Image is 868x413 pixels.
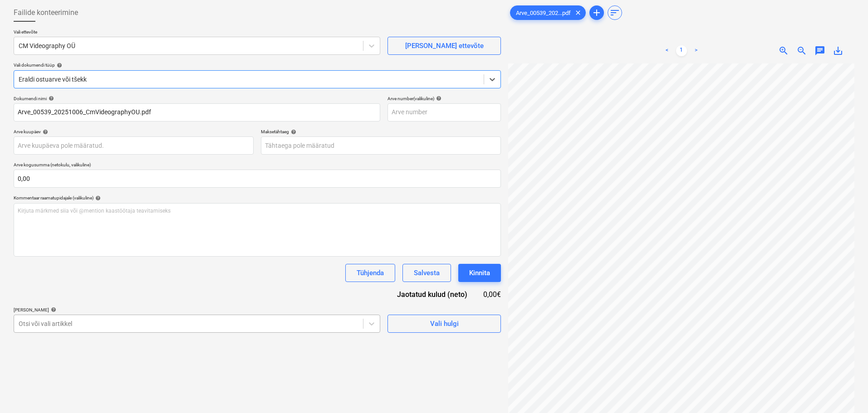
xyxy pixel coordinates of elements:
[662,45,672,56] a: Previous page
[469,267,490,279] div: Kinnita
[387,315,501,333] button: Vali hulgi
[14,7,78,18] span: Failide konteerimine
[14,29,380,37] p: Vali ettevõte
[261,129,501,135] div: Maksetähtaeg
[345,264,395,282] button: Tühjenda
[357,267,384,279] div: Tühjenda
[691,45,701,56] a: Next page
[510,10,576,16] span: Arve_00539_202...pdf
[41,129,48,135] span: help
[261,136,501,155] input: Tähtaega pole määratud
[414,267,440,279] div: Salvesta
[676,45,687,56] a: Page 1 is your current page
[387,37,501,55] button: [PERSON_NAME] ettevõte
[14,162,501,170] p: Arve kogusumma (netokulu, valikuline)
[458,264,501,282] button: Kinnita
[796,45,807,56] span: zoom_out
[430,318,459,330] div: Vali hulgi
[609,7,620,18] span: sort
[778,45,789,56] span: zoom_in
[833,45,843,56] span: save_alt
[14,129,254,135] div: Arve kuupäev
[55,63,62,68] span: help
[14,103,380,121] input: Dokumendi nimi
[510,5,586,20] div: Arve_00539_202...pdf
[49,307,56,312] span: help
[14,307,380,313] div: [PERSON_NAME]
[405,40,484,52] div: [PERSON_NAME] ettevõte
[14,195,501,201] div: Kommentaar raamatupidajale (valikuline)
[434,96,441,101] span: help
[573,7,584,18] span: clear
[402,264,451,282] button: Salvesta
[289,129,296,135] span: help
[387,96,501,102] div: Arve number (valikuline)
[383,289,482,300] div: Jaotatud kulud (neto)
[14,136,254,155] input: Arve kuupäeva pole määratud.
[93,195,101,201] span: help
[591,7,602,18] span: add
[482,289,501,300] div: 0,00€
[14,170,501,188] input: Arve kogusumma (netokulu, valikuline)
[387,103,501,121] input: Arve number
[814,45,825,56] span: chat
[14,62,501,68] div: Vali dokumendi tüüp
[14,96,380,102] div: Dokumendi nimi
[47,96,54,101] span: help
